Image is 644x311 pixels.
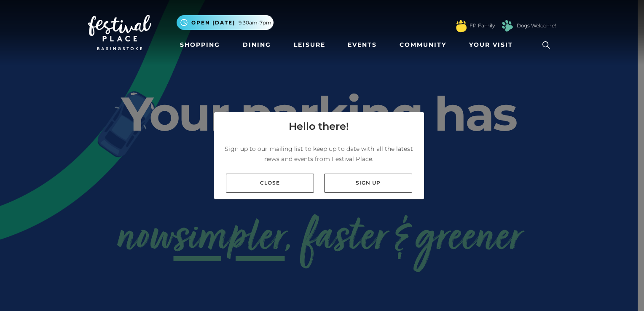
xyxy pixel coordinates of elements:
a: Shopping [177,37,223,53]
img: Festival Place Logo [88,15,151,50]
button: Open [DATE] 9.30am-7pm [177,15,274,30]
span: Open [DATE] [191,19,235,27]
a: Your Visit [466,37,521,53]
a: Sign up [324,174,412,193]
a: Dining [239,37,274,53]
h4: Hello there! [289,119,349,134]
span: 9.30am-7pm [239,19,271,27]
a: Community [396,37,450,53]
a: Events [344,37,380,53]
a: Dogs Welcome! [517,22,556,29]
a: Close [226,174,314,193]
p: Sign up to our mailing list to keep up to date with all the latest news and events from Festival ... [221,144,417,164]
span: Your Visit [469,40,513,49]
a: FP Family [470,22,495,29]
a: Leisure [290,37,329,53]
